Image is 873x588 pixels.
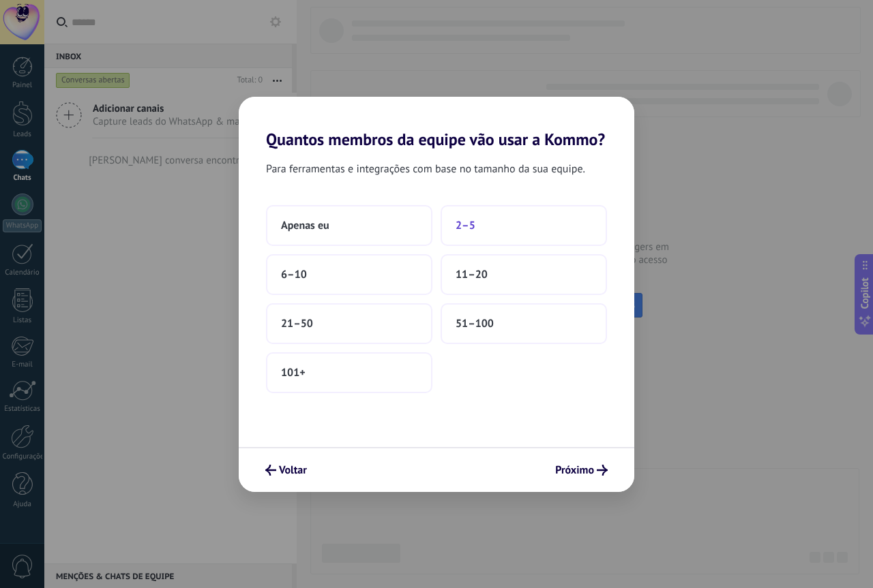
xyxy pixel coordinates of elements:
button: 21–50 [266,303,432,344]
button: 51–100 [441,303,607,344]
span: 2–5 [456,219,475,232]
button: Voltar [259,459,313,482]
button: 101+ [266,352,432,393]
span: 51–100 [456,317,494,330]
button: Próximo [549,459,614,482]
span: 11–20 [456,268,488,281]
h2: Quantos membros da equipe vão usar a Kommo? [239,97,634,149]
span: 21–50 [281,317,313,330]
button: 6–10 [266,254,432,295]
span: Próximo [555,465,594,475]
button: 11–20 [441,254,607,295]
span: 101+ [281,366,306,380]
span: Voltar [279,465,307,475]
span: Apenas eu [281,219,329,232]
span: Para ferramentas e integrações com base no tamanho da sua equipe. [266,160,585,178]
button: Apenas eu [266,205,432,246]
span: 6–10 [281,268,307,281]
button: 2–5 [441,205,607,246]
